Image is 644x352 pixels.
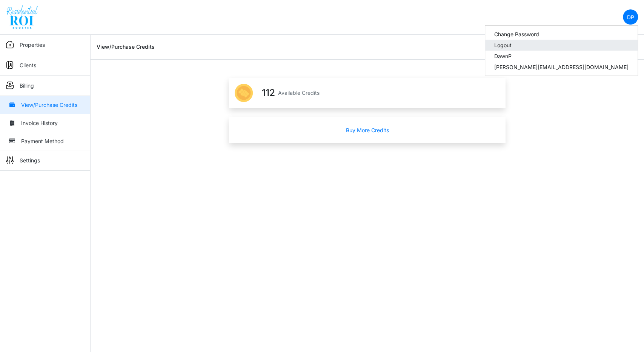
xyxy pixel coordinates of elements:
[346,127,389,133] span: Buy More Credits
[485,25,638,76] div: DP
[485,40,638,51] a: Logout
[20,41,45,49] p: Properties
[6,156,14,164] img: sidemenu_settings.png
[6,41,14,48] img: sidemenu_properties.png
[20,61,36,69] p: Clients
[485,29,638,40] a: Change Password
[20,82,34,90] p: Billing
[623,9,638,25] a: DP
[235,84,253,102] img: seg_coin.png
[6,5,39,29] img: spp logo
[97,44,155,50] h6: View/Purchase Credits
[6,61,14,69] img: sidemenu_client.png
[6,82,14,89] img: sidemenu_billing.png
[278,89,320,97] p: Available Credits
[627,13,634,21] p: DP
[20,156,40,164] p: Settings
[262,87,275,98] h3: 112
